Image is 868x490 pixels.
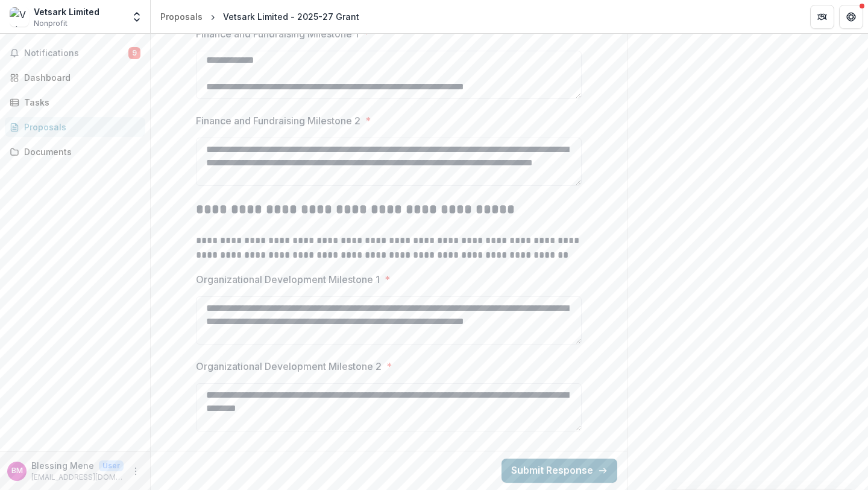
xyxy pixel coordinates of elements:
div: Tasks [24,96,136,109]
div: Proposals [24,121,136,133]
button: More [128,464,143,479]
p: Finance and Fundraising Milestone 2 [196,113,360,128]
span: Nonprofit [34,18,68,29]
span: Notifications [24,48,128,59]
button: Partners [810,5,834,29]
nav: breadcrumb [156,8,364,25]
p: Organizational Development Milestone 1 [196,272,380,287]
div: Vetsark Limited - 2025-27 Grant [223,10,359,23]
button: Open entity switcher [128,5,145,29]
div: Documents [24,145,136,158]
button: Get Help [839,5,863,29]
a: Proposals [5,117,145,137]
a: Dashboard [5,68,145,87]
button: Submit Response [502,459,617,483]
div: Blessing Mene [11,467,23,475]
span: 9 [128,47,140,59]
div: Dashboard [24,71,136,84]
div: Proposals [160,10,203,23]
p: Blessing Mene [31,459,94,472]
a: Documents [5,142,145,162]
p: User [99,460,124,471]
button: Notifications9 [5,43,145,63]
p: [EMAIL_ADDRESS][DOMAIN_NAME] [31,472,124,483]
p: Finance and Fundraising Milestone 1 [196,27,359,41]
a: Tasks [5,92,145,112]
a: Proposals [156,8,207,25]
p: Organizational Development Milestone 2 [196,359,382,374]
div: Vetsark Limited [34,5,99,18]
img: Vetsark Limited [10,7,29,27]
